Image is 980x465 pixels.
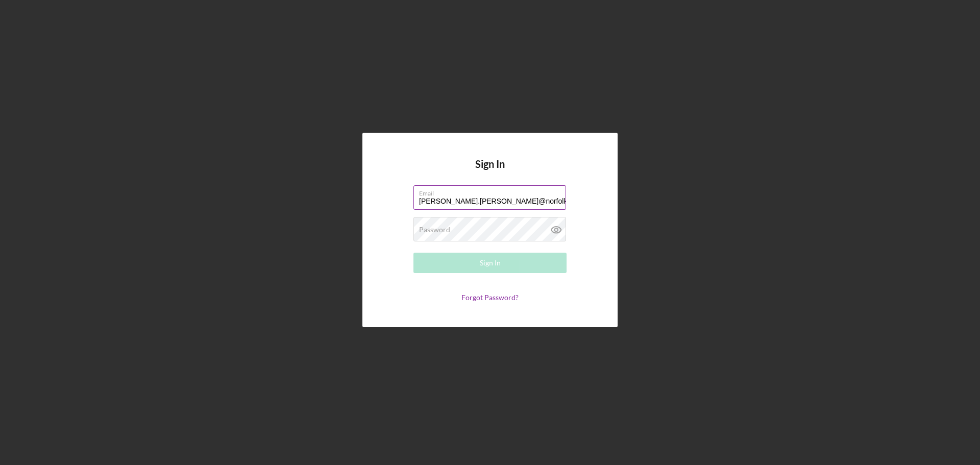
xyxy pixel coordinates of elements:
[413,253,567,273] button: Sign In
[475,158,505,185] h4: Sign In
[419,186,566,197] label: Email
[461,293,519,302] a: Forgot Password?
[419,226,450,234] label: Password
[480,253,501,273] div: Sign In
